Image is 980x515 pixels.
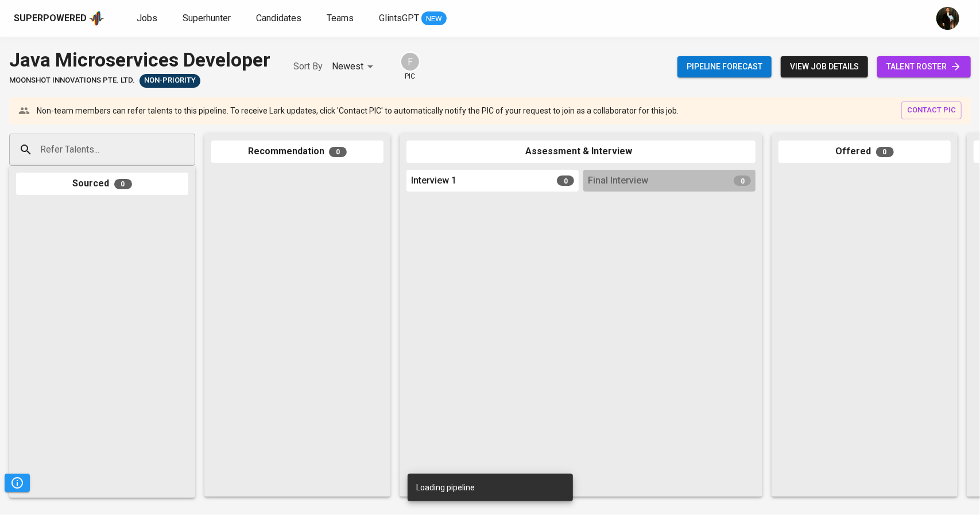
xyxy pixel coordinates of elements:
button: view job details [781,56,868,77]
span: talent roster [886,60,962,74]
a: Candidates [256,11,304,26]
div: Newest [332,56,377,77]
button: Pipeline forecast [677,56,772,77]
span: NEW [421,13,447,25]
span: Pipeline forecast [687,60,762,74]
span: Interview 1 [411,174,456,188]
div: Superpowered [14,12,87,25]
button: Open [189,149,191,151]
span: GlintsGPT [379,13,419,24]
span: 0 [734,175,751,186]
span: Moonshot Innovations Pte. Ltd. [9,75,135,86]
span: 0 [329,147,347,157]
a: talent roster [877,56,971,77]
div: pic [400,52,420,81]
button: contact pic [901,102,962,119]
span: 0 [557,175,574,186]
p: Newest [332,60,363,73]
span: Teams [327,13,354,24]
a: GlintsGPT NEW [379,11,447,26]
img: app logo [89,10,104,27]
div: F [400,52,420,72]
img: ridlo@glints.com [936,7,959,30]
button: Pipeline Triggers [5,474,30,492]
span: Superhunter [183,13,231,24]
a: Superhunter [183,11,233,26]
span: Final Interview [588,174,648,188]
span: Non-Priority [140,75,200,86]
p: Sort By [293,60,323,73]
div: Sourced [16,173,188,195]
p: Non-team members can refer talents to this pipeline. To receive Lark updates, click 'Contact PIC'... [37,105,679,116]
span: contact pic [907,104,956,117]
div: Offered [778,141,951,163]
div: Loading pipeline [417,477,475,498]
span: 0 [876,147,894,157]
span: 0 [114,179,132,189]
span: Candidates [256,13,301,24]
div: Hiring on Hold [140,74,200,88]
span: Jobs [137,13,157,24]
a: Teams [327,11,356,26]
div: Java Microservices Developer [9,46,270,74]
div: Recommendation [211,141,384,163]
div: Assessment & Interview [406,141,756,163]
a: Superpoweredapp logo [14,10,104,27]
span: view job details [790,60,859,74]
a: Jobs [137,11,160,26]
